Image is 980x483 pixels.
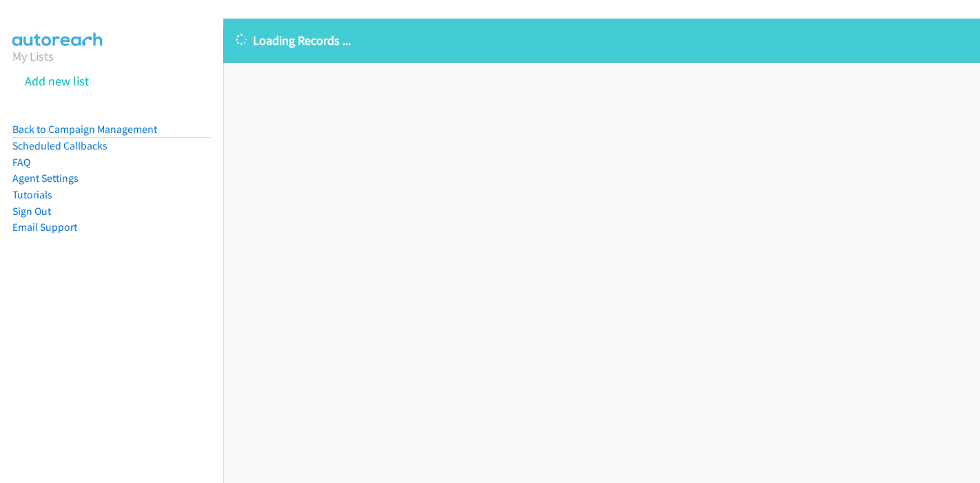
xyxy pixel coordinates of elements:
[12,139,108,152] a: Scheduled Callbacks
[12,188,52,201] a: Tutorials
[12,172,79,185] a: Agent Settings
[12,48,54,64] a: My Lists
[25,73,89,89] a: Add new list
[12,156,30,169] a: FAQ
[236,31,968,50] p: Loading Records ...
[12,205,51,218] a: Sign Out
[12,220,77,234] a: Email Support
[12,123,157,136] a: Back to Campaign Management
